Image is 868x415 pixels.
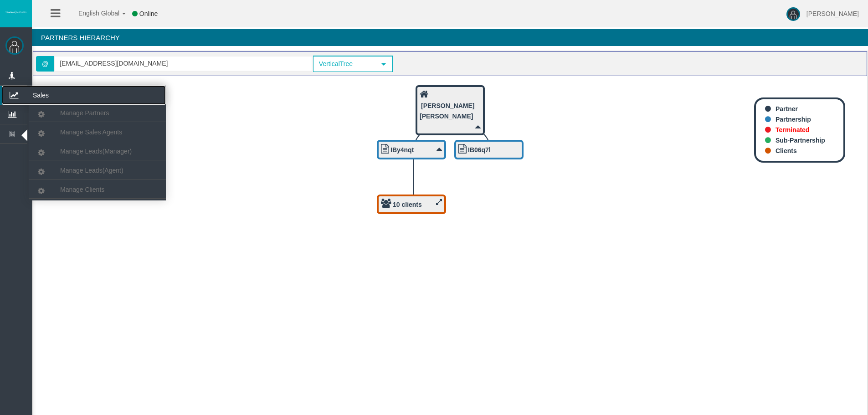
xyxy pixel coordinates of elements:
[776,147,797,154] b: Clients
[776,116,811,123] b: Partnership
[60,109,109,117] span: Manage Partners
[36,56,54,72] span: @
[390,146,414,154] b: IBy4nqt
[468,146,491,154] b: IB06q7l
[29,124,166,140] a: Manage Sales Agents
[29,162,166,179] a: Manage Leads(Agent)
[32,29,868,46] h4: Partners Hierarchy
[806,10,859,17] span: [PERSON_NAME]
[5,10,27,14] img: logo.svg
[393,201,422,208] b: 10 clients
[29,181,166,198] a: Manage Clients
[776,105,798,113] b: Partner
[420,102,474,120] b: [PERSON_NAME] [PERSON_NAME]
[776,137,825,144] b: Sub-Partnership
[67,10,119,17] span: English Global
[60,186,104,193] span: Manage Clients
[60,167,123,174] span: Manage Leads(Agent)
[776,126,809,133] b: Terminated
[314,57,376,71] span: VerticalTree
[55,56,312,71] input: Search partner...
[29,143,166,159] a: Manage Leads(Manager)
[60,128,122,136] span: Manage Sales Agents
[786,7,800,21] img: user-image
[139,10,158,17] span: Online
[2,86,166,105] a: Sales
[26,86,115,105] span: Sales
[60,148,132,155] span: Manage Leads(Manager)
[380,61,387,68] span: select
[29,105,166,121] a: Manage Partners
